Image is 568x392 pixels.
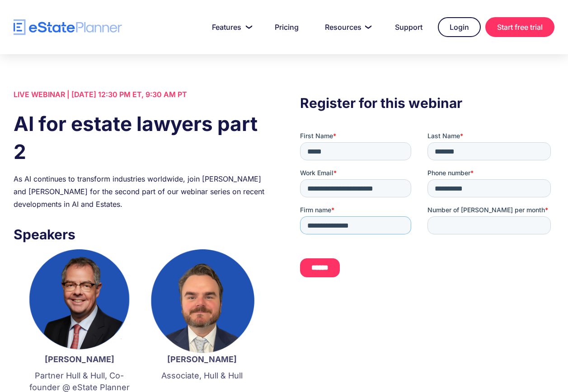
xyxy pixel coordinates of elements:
[150,370,254,382] p: Associate, Hull & Hull
[14,110,268,166] h1: AI for estate lawyers part 2
[300,93,554,113] h3: Register for this webinar
[264,18,310,36] a: Pricing
[201,18,259,36] a: Features
[485,17,554,37] a: Start free trial
[314,18,380,36] a: Resources
[384,18,433,36] a: Support
[167,355,237,364] strong: [PERSON_NAME]
[14,224,268,245] h3: Speakers
[300,131,554,285] iframe: Form 0
[14,88,268,101] div: LIVE WEBINAR | [DATE] 12:30 PM ET, 9:30 AM PT
[14,173,268,210] div: As AI continues to transform industries worldwide, join [PERSON_NAME] and [PERSON_NAME] for the s...
[14,19,122,35] a: home
[438,17,481,37] a: Login
[45,355,114,364] strong: [PERSON_NAME]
